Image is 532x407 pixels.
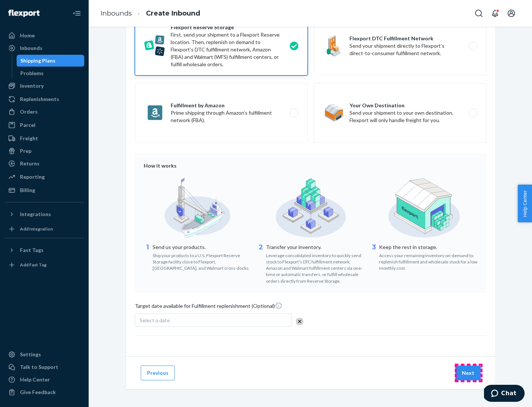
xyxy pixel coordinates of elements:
[20,57,55,64] div: Shipping Plans
[4,386,84,398] button: Give Feedback
[379,243,478,251] p: Keep the rest in storage.
[153,243,251,251] p: Send us your products.
[20,70,44,77] div: Problems
[471,6,486,21] button: Open Search Box
[153,251,251,271] div: Ship your products to a U.S. Flexport Reserve Storage facility close to Flexport, [GEOGRAPHIC_DAT...
[20,44,42,52] div: Inbounds
[4,158,84,169] a: Returns
[518,185,532,222] button: Help Center
[140,317,170,323] span: Select a date
[4,374,84,386] a: Help Center
[20,32,35,39] div: Home
[4,132,84,144] a: Freight
[4,223,84,235] a: Add Integration
[4,145,84,157] a: Prep
[95,3,206,24] ol: breadcrumbs
[257,243,265,284] div: 2
[266,251,365,284] div: Leverage consolidated inventory to quickly send stock to Flexport's DTC fulfillment network, Amaz...
[144,243,151,271] div: 1
[4,208,84,220] button: Integrations
[8,10,40,17] img: Flexport logo
[4,80,84,92] a: Inventory
[20,376,50,383] div: Help Center
[20,121,35,129] div: Parcel
[504,6,519,21] button: Open account menu
[4,119,84,131] a: Parcel
[4,42,84,54] a: Inbounds
[20,108,38,115] div: Orders
[20,95,59,103] div: Replenishments
[379,251,478,271] div: Access your remaining inventory on-demand to replenish fulfillment and wholesale stock for a low ...
[20,160,40,167] div: Returns
[17,55,85,67] a: Shipping Plans
[20,363,58,371] div: Talk to Support
[20,173,45,181] div: Reporting
[370,243,378,271] div: 3
[4,349,84,360] a: Settings
[20,226,53,232] div: Add Integration
[20,82,44,90] div: Inventory
[20,262,47,268] div: Add Fast Tag
[141,366,175,380] button: Previous
[488,6,502,21] button: Open notifications
[100,9,132,17] a: Inbounds
[4,30,84,41] a: Home
[17,67,85,79] a: Problems
[135,302,282,313] span: Target date available for Fulfillment replenishment (Optional)
[69,6,84,21] button: Close Navigation
[20,186,35,194] div: Billing
[20,351,41,358] div: Settings
[4,184,84,196] a: Billing
[20,246,44,254] div: Fast Tags
[4,259,84,271] a: Add Fast Tag
[4,361,84,373] button: Talk to Support
[484,385,525,403] iframe: Opens a widget where you can chat to one of our agents
[4,106,84,118] a: Orders
[4,93,84,105] a: Replenishments
[4,171,84,183] a: Reporting
[20,147,31,155] div: Prep
[146,9,200,17] a: Create Inbound
[266,243,365,251] p: Transfer your inventory.
[20,388,56,396] div: Give Feedback
[20,135,38,142] div: Freight
[4,244,84,256] button: Fast Tags
[20,211,51,218] div: Integrations
[144,162,478,169] div: How it works
[456,366,481,380] button: Next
